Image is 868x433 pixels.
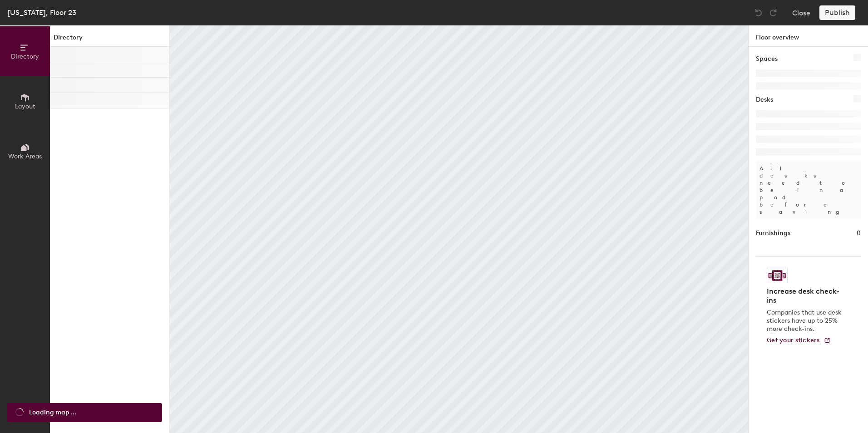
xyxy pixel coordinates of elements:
[50,33,169,47] h1: Directory
[756,95,773,105] h1: Desks
[29,408,76,418] span: Loading map ...
[767,268,788,283] img: Sticker logo
[756,54,778,64] h1: Spaces
[11,53,39,60] span: Directory
[749,25,868,47] h1: Floor overview
[767,336,820,344] span: Get your stickers
[756,228,790,238] h1: Furnishings
[857,228,861,238] h1: 0
[7,7,76,18] div: [US_STATE], Floor 23
[767,309,844,333] p: Companies that use desk stickers have up to 25% more check-ins.
[170,25,748,433] canvas: Map
[767,287,844,305] h4: Increase desk check-ins
[15,103,35,110] span: Layout
[792,5,810,20] button: Close
[769,8,778,17] img: Redo
[767,337,831,344] a: Get your stickers
[8,153,42,160] span: Work Areas
[756,161,861,219] p: All desks need to be in a pod before saving
[754,8,763,17] img: Undo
